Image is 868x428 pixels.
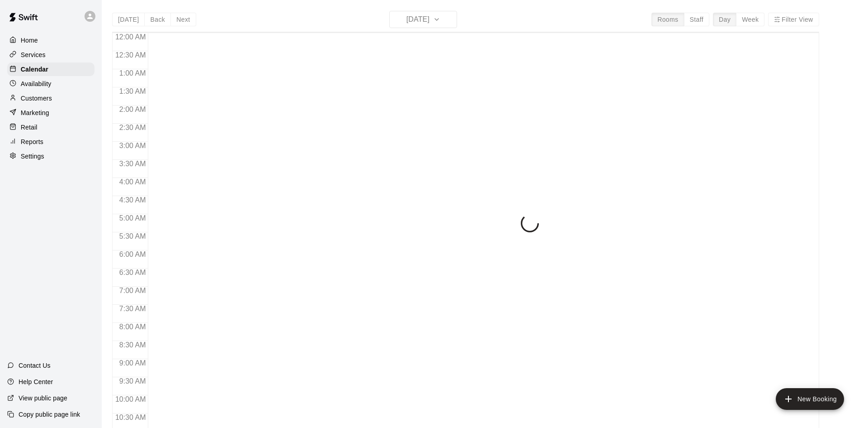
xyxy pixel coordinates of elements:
[21,152,44,161] p: Settings
[19,394,67,403] p: View public page
[7,149,94,163] a: Settings
[21,79,52,88] p: Availability
[7,91,94,105] a: Customers
[117,214,148,222] span: 5:00 AM
[113,414,148,421] span: 10:30 AM
[19,377,53,386] p: Help Center
[117,377,148,385] span: 9:30 AM
[7,77,94,91] a: Availability
[117,287,148,294] span: 7:00 AM
[19,361,51,370] p: Contact Us
[117,305,148,313] span: 7:30 AM
[113,395,148,403] span: 10:00 AM
[113,51,148,59] span: 12:30 AM
[776,388,844,410] button: add
[113,33,148,41] span: 12:00 AM
[21,65,48,74] p: Calendar
[117,178,148,186] span: 4:00 AM
[117,269,148,276] span: 6:30 AM
[117,142,148,149] span: 3:00 AM
[7,48,94,62] a: Services
[19,410,80,419] p: Copy public page link
[7,106,94,120] a: Marketing
[7,120,94,134] a: Retail
[117,124,148,131] span: 2:30 AM
[7,34,94,47] a: Home
[21,94,52,103] p: Customers
[117,250,148,258] span: 6:00 AM
[21,108,49,117] p: Marketing
[117,341,148,349] span: 8:30 AM
[117,69,148,77] span: 1:00 AM
[117,232,148,240] span: 5:30 AM
[117,359,148,367] span: 9:00 AM
[21,137,43,146] p: Reports
[117,87,148,95] span: 1:30 AM
[117,160,148,168] span: 3:30 AM
[21,36,38,45] p: Home
[117,106,148,113] span: 2:00 AM
[21,123,38,132] p: Retail
[117,323,148,331] span: 8:00 AM
[7,135,94,149] a: Reports
[7,63,94,76] a: Calendar
[21,50,46,59] p: Services
[117,196,148,204] span: 4:30 AM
